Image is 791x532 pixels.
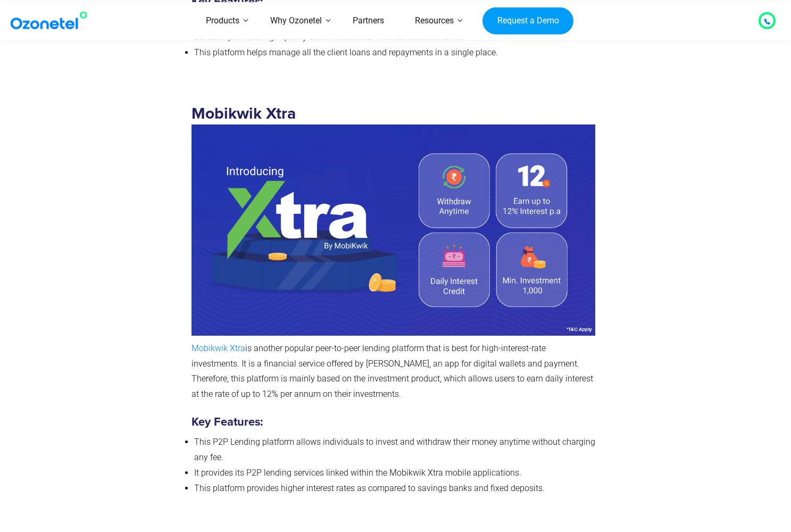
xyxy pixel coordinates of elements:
[194,437,595,462] span: This P2P Lending platform allows individuals to invest and withdraw their money anytime without c...
[194,468,521,478] span: It provides its P2P lending services linked within the Mobikwik Xtra mobile applications.
[191,343,593,399] span: is another popular peer-to-peer lending platform that is best for high-interest-rate investments....
[191,106,601,237] strong: Mobikwik Xtra
[190,2,255,40] a: Products
[482,7,573,35] a: Request a Demo
[255,2,337,40] a: Why Ozonetel
[194,47,498,57] span: This platform helps manage all the client loans and repayments in a single place.
[399,2,469,40] a: Resources
[194,483,545,493] span: This platform provides higher interest rates as compared to savings banks and fixed deposits.
[191,343,245,353] a: Mobikwik Xtra
[337,2,399,40] a: Partners
[191,417,263,428] strong: Key Features:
